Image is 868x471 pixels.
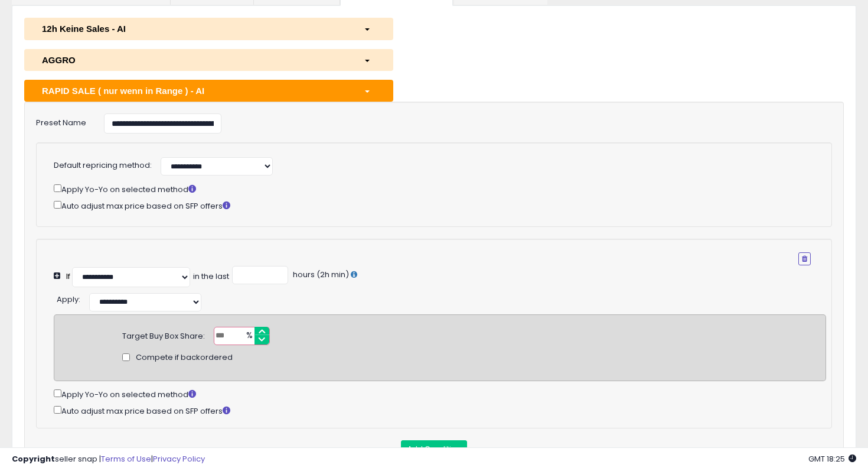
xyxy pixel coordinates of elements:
[57,294,79,305] span: Apply
[802,255,807,262] i: Remove Condition
[153,453,205,464] a: Privacy Policy
[239,327,258,345] span: %
[57,290,80,306] div: :
[122,327,205,342] div: Target Buy Box Share:
[808,453,856,464] span: 2025-09-17 18:25 GMT
[54,182,811,196] div: Apply Yo-Yo on selected method
[54,160,152,171] label: Default repricing method:
[12,453,55,464] strong: Copyright
[33,22,355,35] div: 12h Keine Sales - AI
[24,18,393,40] button: 12h Keine Sales - AI
[24,80,393,102] button: RAPID SALE ( nur wenn in Range ) - AI
[27,113,95,129] label: Preset Name
[401,440,467,458] button: Add Condition
[54,404,826,417] div: Auto adjust max price based on SFP offers
[33,85,355,97] div: RAPID SALE ( nur wenn in Range ) - AI
[101,453,151,464] a: Terms of Use
[291,269,349,280] span: hours (2h min)
[33,54,355,66] div: AGGRO
[12,454,205,465] div: seller snap | |
[193,271,229,282] div: in the last
[136,352,233,363] span: Compete if backordered
[24,49,393,71] button: AGGRO
[54,199,811,212] div: Auto adjust max price based on SFP offers
[54,387,826,401] div: Apply Yo-Yo on selected method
